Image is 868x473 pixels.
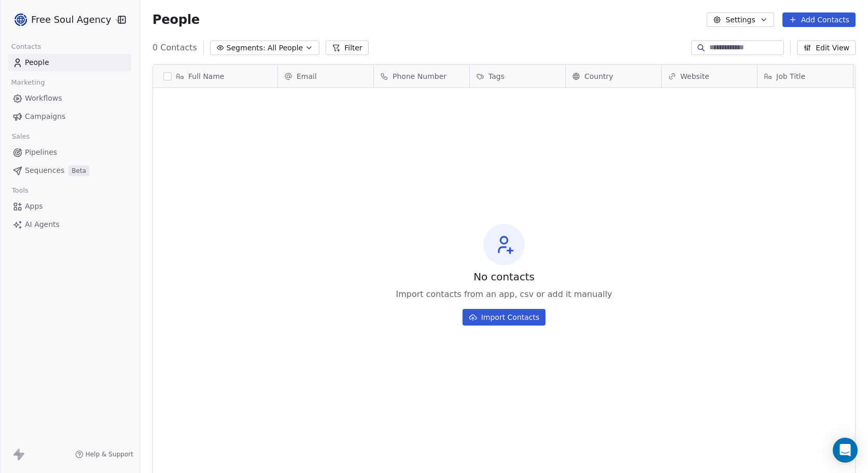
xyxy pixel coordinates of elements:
a: AI Agents [8,216,131,233]
div: Email [278,65,373,87]
span: Sales [7,129,34,144]
span: Full Name [188,71,225,82]
span: Help & Support [86,450,133,458]
a: Apps [8,198,131,215]
div: Phone Number [374,65,469,87]
span: Email [297,71,317,82]
span: Website [680,71,709,82]
button: Add Contacts [782,12,856,27]
button: Import Contacts [463,309,546,326]
span: Marketing [7,75,49,90]
div: Tags [470,65,565,87]
span: Sequences [25,165,64,176]
div: Open Intercom Messenger [833,438,858,463]
button: Filter [326,40,369,55]
span: 0 Contacts [152,42,197,54]
span: Segments: [227,43,265,53]
span: No contacts [473,269,535,284]
div: grid [153,88,278,456]
div: Website [662,65,757,87]
a: People [8,54,131,71]
span: AI Agents [25,219,60,230]
div: Job Title [758,65,853,87]
span: Apps [25,201,43,212]
a: Import Contacts [463,305,546,326]
img: FS-Agency-logo-darkblue-180.png [15,13,27,26]
span: Import contacts from an app, csv or add it manually [396,288,612,301]
span: Free Soul Agency [31,13,111,26]
span: Workflows [25,93,62,104]
button: Free Soul Agency [12,11,110,29]
div: Country [566,65,661,87]
div: Full Name [153,65,277,87]
span: Country [584,71,613,82]
span: Job Title [776,71,805,82]
button: Edit View [797,40,856,55]
span: Tools [7,183,33,198]
span: People [152,12,200,28]
a: SequencesBeta [8,162,131,179]
span: All People [268,43,303,53]
span: Contacts [7,39,46,55]
a: Campaigns [8,108,131,125]
a: Help & Support [75,450,133,458]
a: Pipelines [8,144,131,161]
button: Settings [707,12,774,27]
span: Beta [68,166,89,176]
span: Campaigns [25,111,65,122]
span: Phone Number [393,71,446,82]
span: Pipelines [25,147,57,158]
span: People [25,57,49,68]
span: Tags [488,71,505,82]
a: Workflows [8,90,131,107]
